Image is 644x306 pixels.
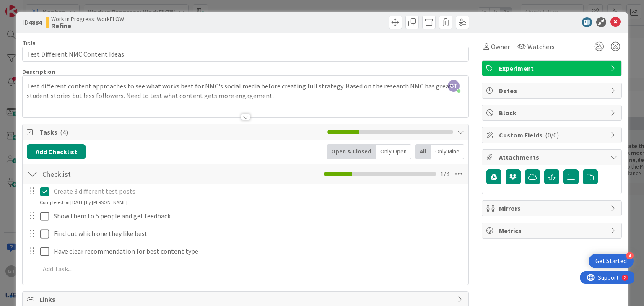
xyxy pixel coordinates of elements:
div: All [415,144,431,159]
span: Owner [491,41,510,52]
div: Open & Closed [327,144,376,159]
span: 1 / 4 [440,169,449,179]
div: Only Mine [431,144,464,159]
div: Only Open [376,144,411,159]
span: Experiment [499,63,606,73]
p: Create 3 different test posts [54,187,462,196]
div: 2 [44,3,46,10]
input: Add Checklist... [39,166,228,182]
span: Description [22,68,55,75]
div: Get Started [595,257,627,265]
span: Block [499,108,606,118]
input: type card name here... [22,47,468,62]
span: ( 0/0 ) [545,131,559,139]
p: Find out which one they like best [54,229,462,239]
p: Have clear recommendation for best content type [54,246,462,256]
button: Add Checklist [27,144,86,159]
span: Tasks [39,127,323,137]
p: Test different content approaches to see what works best for NMC's social media before creating f... [27,81,464,100]
div: Completed on [DATE] by [PERSON_NAME] [40,199,127,206]
span: Support [18,1,38,11]
span: GT [448,80,460,92]
span: Custom Fields [499,130,606,140]
span: Links [39,294,453,304]
div: 4 [626,252,634,259]
b: Refine [51,22,124,29]
div: Open Get Started checklist, remaining modules: 4 [589,254,634,268]
span: Work in Progress: WorkFLOW [51,16,124,22]
span: Attachments [499,152,606,162]
label: Title [22,39,36,47]
span: ID [22,17,42,27]
span: Mirrors [499,203,606,213]
span: ( 4 ) [60,128,68,136]
span: Dates [499,86,606,96]
span: Watchers [527,41,555,52]
p: Show them to 5 people and get feedback [54,211,462,221]
b: 4884 [29,18,42,26]
span: Metrics [499,226,606,236]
